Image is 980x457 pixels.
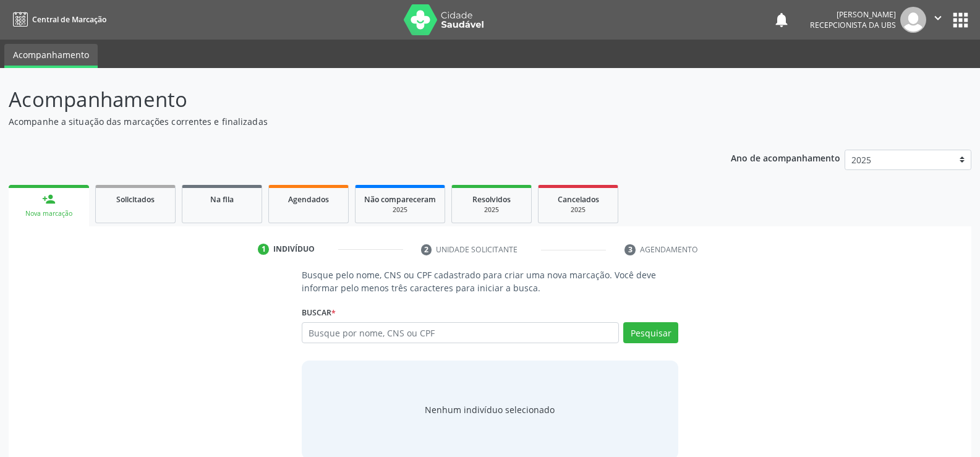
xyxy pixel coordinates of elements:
div: 2025 [547,205,609,215]
div: 2025 [461,205,522,215]
span: Agendados [288,194,329,205]
p: Ano de acompanhamento [731,150,840,165]
a: Central de Marcação [9,9,106,30]
span: Cancelados [558,194,599,205]
label: Buscar [302,303,336,322]
a: Acompanhamento [4,44,98,68]
input: Busque por nome, CNS ou CPF [302,322,619,343]
div: person_add [42,192,56,206]
button:  [926,7,950,33]
span: Não compareceram [364,194,436,205]
p: Busque pelo nome, CNS ou CPF cadastrado para criar uma nova marcação. Você deve informar pelo men... [302,268,678,294]
div: 1 [258,244,269,255]
span: Resolvidos [472,194,511,205]
span: Na fila [210,194,234,205]
button: notifications [773,11,790,28]
button: apps [950,9,971,31]
div: Nenhum indivíduo selecionado [425,403,555,416]
button: Pesquisar [623,322,678,343]
span: Solicitados [116,194,155,205]
p: Acompanhe a situação das marcações correntes e finalizadas [9,115,683,128]
span: Recepcionista da UBS [810,20,896,30]
i:  [931,11,945,25]
div: 2025 [364,205,436,215]
div: Nova marcação [17,209,80,218]
div: [PERSON_NAME] [810,9,896,20]
div: Indivíduo [273,244,315,255]
p: Acompanhamento [9,84,683,115]
img: img [900,7,926,33]
span: Central de Marcação [32,14,106,25]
